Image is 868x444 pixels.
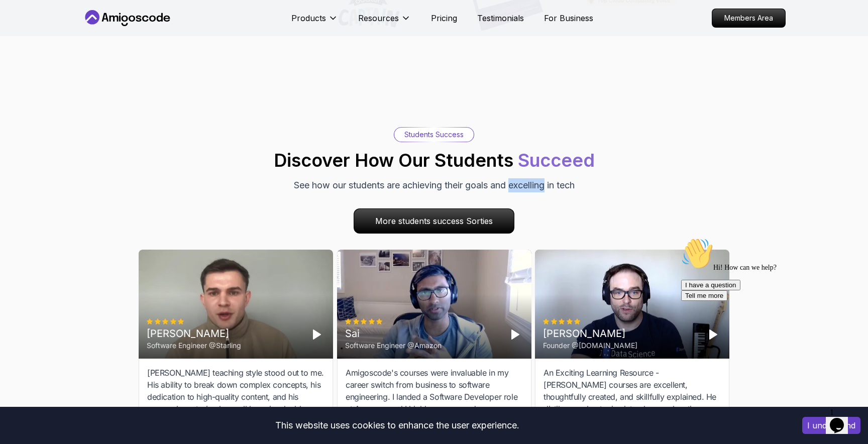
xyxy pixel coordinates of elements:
a: Members Area [712,9,786,28]
div: Software Engineer @Amazon [345,341,442,351]
iframe: chat widget [677,234,858,399]
div: This website uses cookies to enhance the user experience. [8,414,787,436]
button: I have a question [4,46,63,57]
a: More students success Sorties [354,208,514,234]
p: See how our students are achieving their goals and excelling in tech [294,178,575,192]
button: Tell me more [4,57,50,67]
p: Products [291,12,326,24]
span: Succeed [518,149,595,171]
div: [PERSON_NAME] [543,326,637,341]
h2: Discover How Our Students [274,150,595,170]
button: Play [309,326,325,343]
a: Testimonials [477,12,524,24]
button: Resources [358,12,411,32]
p: Resources [358,12,399,24]
img: :wave: [4,4,36,36]
iframe: chat widget [826,404,858,434]
button: Products [291,12,338,32]
p: Students Success [404,130,464,140]
div: Software Engineer @Starling [147,341,241,351]
button: Accept cookies [802,417,860,434]
p: More students success Sorties [354,209,514,233]
span: Hi! How can we help? [4,30,99,38]
button: Play [507,326,523,343]
a: For Business [544,12,593,24]
div: Sai [345,326,442,341]
div: [PERSON_NAME] [147,326,241,341]
a: Pricing [431,12,457,24]
p: Members Area [712,9,785,27]
div: Founder @[DOMAIN_NAME] [543,341,637,351]
div: Amigoscode's courses were invaluable in my career switch from business to software engineering. I... [346,367,523,439]
div: 👋Hi! How can we help?I have a questionTell me more [4,4,185,67]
